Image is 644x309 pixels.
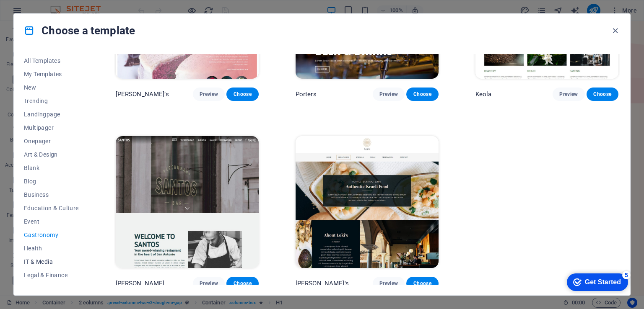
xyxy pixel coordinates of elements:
button: Preview [193,88,225,101]
p: [PERSON_NAME]'s [296,279,349,288]
button: Choose [587,88,618,101]
button: My Templates [24,67,79,81]
p: Keola [475,90,492,98]
span: Legal & Finance [24,272,79,278]
span: Education & Culture [24,205,79,211]
button: Event [24,215,79,228]
span: Choose [413,280,431,287]
button: All Templates [24,54,79,67]
button: Blog [24,175,79,188]
p: [PERSON_NAME]’s [116,90,169,98]
button: Choose [406,277,438,290]
span: All Templates [24,57,79,64]
button: Preview [553,88,584,101]
div: Get Started [25,9,61,17]
button: Landingpage [24,108,79,121]
span: Preview [200,280,218,287]
button: Health [24,242,79,255]
span: Multipager [24,124,79,131]
span: Choose [413,91,431,98]
span: Preview [379,91,398,98]
button: Multipager [24,121,79,134]
span: Health [24,245,79,252]
button: Education & Culture [24,201,79,215]
span: My Templates [24,71,79,77]
span: Preview [379,280,398,287]
span: Onepager [24,138,79,144]
button: Preview [373,88,405,101]
button: Choose [226,88,258,101]
button: IT & Media [24,255,79,268]
div: 5 [62,2,70,10]
h4: Choose a template [24,24,135,37]
button: Blank [24,161,79,175]
span: Choose [233,280,252,287]
div: Get Started 5 items remaining, 0% complete [7,4,68,22]
button: Art & Design [24,148,79,161]
button: Non-Profit [24,282,79,295]
button: Choose [406,88,438,101]
button: Preview [373,277,405,290]
p: [PERSON_NAME] [116,279,165,288]
button: Gastronomy [24,228,79,242]
span: Trending [24,98,79,104]
span: Choose [233,91,252,98]
span: Landingpage [24,111,79,118]
span: New [24,84,79,91]
span: Preview [200,91,218,98]
span: IT & Media [24,258,79,265]
button: Business [24,188,79,201]
span: Business [24,191,79,198]
span: Art & Design [24,151,79,158]
span: Choose [593,91,612,98]
span: Preview [559,91,578,98]
img: Santos [116,136,259,268]
span: Blog [24,178,79,185]
button: Onepager [24,134,79,148]
button: Preview [193,277,225,290]
p: Porters [296,90,317,98]
span: Blank [24,165,79,171]
img: Loki's [296,136,439,268]
button: New [24,81,79,94]
button: Trending [24,94,79,108]
span: Event [24,218,79,225]
button: Legal & Finance [24,268,79,282]
span: Gastronomy [24,232,79,238]
button: Choose [226,277,258,290]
